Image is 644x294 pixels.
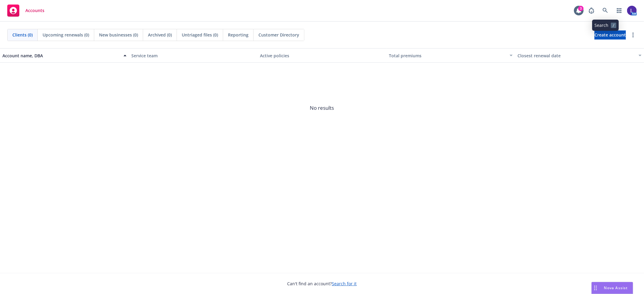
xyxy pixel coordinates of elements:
div: Active policies [260,52,384,59]
span: Clients (0) [12,32,33,38]
button: Nova Assist [591,282,633,294]
a: more [630,31,637,39]
div: 3 [578,6,584,11]
div: Total premiums [389,52,506,59]
span: Untriaged files (0) [182,32,218,38]
span: Reporting [228,32,248,38]
a: Accounts [5,2,47,19]
span: Can't find an account? [287,280,357,287]
a: Create account [594,30,626,40]
span: Create account [594,29,626,41]
button: Total premiums [386,48,515,63]
button: Service team [129,48,258,63]
span: New businesses (0) [99,32,138,38]
div: Service team [131,52,255,59]
a: Search for it [332,281,357,286]
button: Active policies [258,48,386,63]
span: Nova Assist [604,285,628,290]
a: Search [599,5,611,17]
img: photo [627,6,637,15]
button: Closest renewal date [515,48,644,63]
span: Archived (0) [148,32,172,38]
a: Switch app [613,5,625,17]
div: Closest renewal date [517,52,635,59]
span: Accounts [25,8,44,13]
div: Account name, DBA [2,52,120,59]
a: Report a Bug [585,5,598,17]
span: Customer Directory [258,32,299,38]
span: Upcoming renewals (0) [43,32,89,38]
div: Drag to move [592,282,599,294]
